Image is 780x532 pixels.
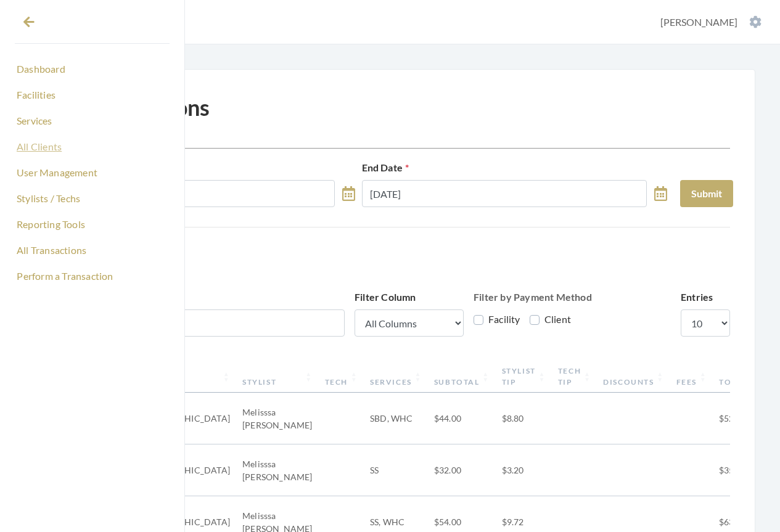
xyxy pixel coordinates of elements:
td: SS [364,444,428,496]
label: End Date [362,160,409,175]
th: Tech Tip: activate to sort column ascending [552,361,597,393]
h3: Transactions [50,257,730,275]
label: Entries [681,290,713,305]
th: Subtotal: activate to sort column ascending [428,361,496,393]
th: Stylist: activate to sort column ascending [236,361,319,393]
a: Stylists / Techs [15,188,170,209]
a: Reporting Tools [15,214,170,235]
a: All Transactions [15,240,170,261]
a: Services [15,110,170,131]
td: Melisssa [PERSON_NAME] [236,393,319,444]
td: Melisssa [PERSON_NAME] [236,444,319,496]
a: Perform a Transaction [15,266,170,287]
input: Filter... [50,309,345,337]
th: Stylist Tip: activate to sort column ascending [496,361,552,393]
label: Client [530,312,571,327]
td: $32.00 [428,444,496,496]
input: Select Date [50,180,335,207]
td: $8.80 [496,393,552,444]
label: Filter Column [355,290,416,305]
strong: Filter by Payment Method [474,291,592,303]
th: Total: activate to sort column ascending [713,361,766,393]
th: Services: activate to sort column ascending [364,361,428,393]
button: [PERSON_NAME] [657,15,765,29]
th: Tech: activate to sort column ascending [319,361,364,393]
td: $44.00 [428,393,496,444]
td: $3.20 [496,444,552,496]
a: User Management [15,162,170,183]
label: Facility [474,312,520,327]
a: All Clients [15,136,170,157]
a: toggle [342,180,355,207]
td: $52.80 [713,393,766,444]
a: Dashboard [15,59,170,80]
th: Fees: activate to sort column ascending [670,361,713,393]
input: Select Date [362,180,647,207]
span: [PERSON_NAME] [660,16,737,28]
td: SBD, WHC [364,393,428,444]
td: $35.20 [713,444,766,496]
button: Submit [680,180,733,207]
a: Facilities [15,84,170,105]
th: Discounts: activate to sort column ascending [597,361,670,393]
h2: Transaction Dates [50,136,730,150]
a: toggle [654,180,667,207]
